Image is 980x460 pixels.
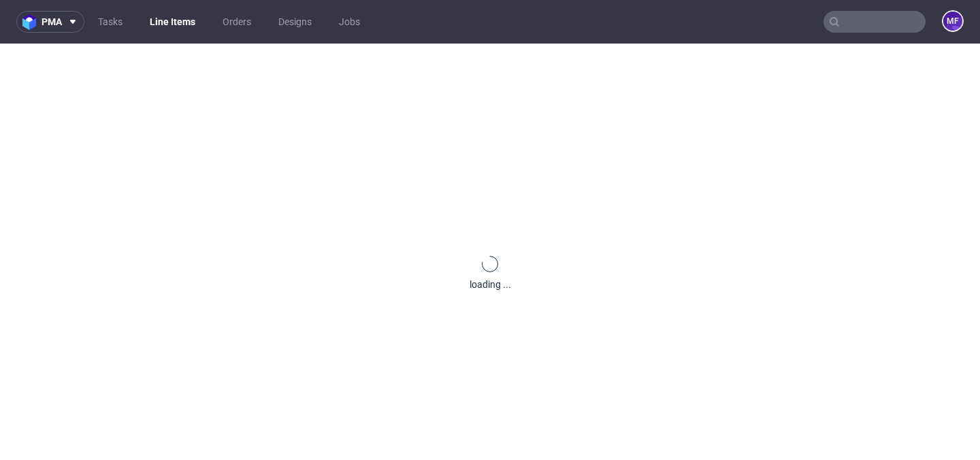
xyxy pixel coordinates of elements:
[331,11,368,33] a: Jobs
[214,11,259,33] a: Orders
[22,14,42,30] img: logo
[470,278,511,291] div: loading ...
[270,11,320,33] a: Designs
[16,11,84,33] button: pma
[142,11,203,33] a: Line Items
[42,17,62,27] span: pma
[90,11,131,33] a: Tasks
[943,12,962,31] figcaption: MF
